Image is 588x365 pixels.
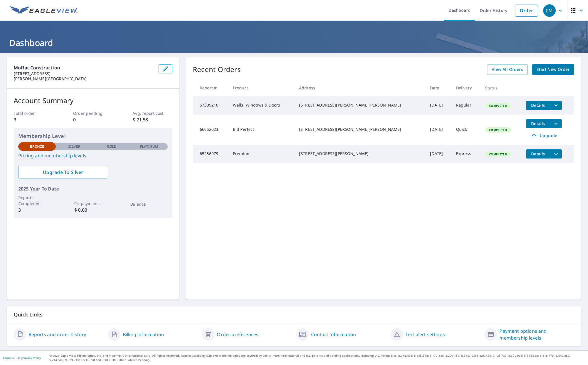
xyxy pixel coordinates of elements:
[217,331,258,338] a: Order preferences
[228,79,295,96] th: Product
[23,169,103,175] span: Upgrade To Silver
[14,110,53,116] p: Total order
[486,128,510,132] span: Completed
[193,64,241,75] p: Recent Orders
[18,194,56,206] p: Reports Completed
[22,356,41,360] a: Privacy Policy
[18,132,168,140] p: Membership Level
[68,144,80,149] p: Silver
[529,103,547,108] span: Details
[10,6,78,15] img: EV Logo
[3,356,41,360] p: |
[228,145,295,163] td: Premium
[425,115,451,145] td: [DATE]
[73,116,113,123] p: 0
[526,131,562,140] a: Upgrade
[487,64,528,75] a: View All Orders
[49,354,585,362] p: © 2025 Eagle View Technologies, Inc. and Pictometry International Corp. All Rights Reserved. Repo...
[529,121,547,126] span: Details
[299,127,421,132] div: [STREET_ADDRESS][PERSON_NAME][PERSON_NAME]
[14,116,53,123] p: 3
[499,328,574,341] a: Payment options and membership levels
[451,145,481,163] td: Express
[425,96,451,115] td: [DATE]
[526,149,550,159] button: detailsBtn-65256979
[451,96,481,115] td: Regular
[529,151,547,157] span: Details
[486,104,510,108] span: Completed
[30,144,44,149] p: Bronze
[486,152,510,156] span: Completed
[14,95,172,106] p: Account Summary
[7,37,581,49] h1: Dashboard
[481,79,521,96] th: Status
[451,79,481,96] th: Delivery
[14,311,574,318] p: Quick Links
[405,331,445,338] a: Text alert settings
[130,201,168,207] p: Balance
[492,66,523,73] span: View All Orders
[228,115,295,145] td: Bid Perfect
[228,96,295,115] td: Walls, Windows & Doors
[295,79,425,96] th: Address
[526,101,550,110] button: detailsBtn-67309210
[515,5,538,17] a: Order
[140,144,158,149] p: Platinum
[74,206,112,213] p: $ 0.00
[532,64,574,75] a: Start New Order
[123,331,164,338] a: Billing information
[29,331,86,338] a: Reports and order history
[133,110,172,116] p: Avg. report cost
[529,132,558,139] span: Upgrade
[299,102,421,108] div: [STREET_ADDRESS][PERSON_NAME][PERSON_NAME]
[14,71,154,76] p: [STREET_ADDRESS]
[299,151,421,157] div: [STREET_ADDRESS][PERSON_NAME]
[14,64,154,71] p: Moffat Construction
[73,110,113,116] p: Order pending
[451,115,481,145] td: Quick
[311,331,356,338] a: Contact information
[18,206,56,213] p: 3
[193,96,228,115] td: 67309210
[107,144,117,149] p: Gold
[18,152,168,159] a: Pricing and membership levels
[193,145,228,163] td: 65256979
[425,145,451,163] td: [DATE]
[18,166,108,179] a: Upgrade To Silver
[133,116,172,123] p: $ 71.58
[425,79,451,96] th: Date
[74,200,112,206] p: Prepayments
[543,4,556,17] div: CM
[550,149,562,159] button: filesDropdownBtn-65256979
[193,79,228,96] th: Report #
[537,66,570,73] span: Start New Order
[550,119,562,128] button: filesDropdownBtn-66652023
[3,356,21,360] a: Terms of Use
[550,101,562,110] button: filesDropdownBtn-67309210
[193,115,228,145] td: 66652023
[526,119,550,128] button: detailsBtn-66652023
[14,76,154,81] p: [PERSON_NAME][GEOGRAPHIC_DATA]
[18,185,168,192] p: 2025 Year To Date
